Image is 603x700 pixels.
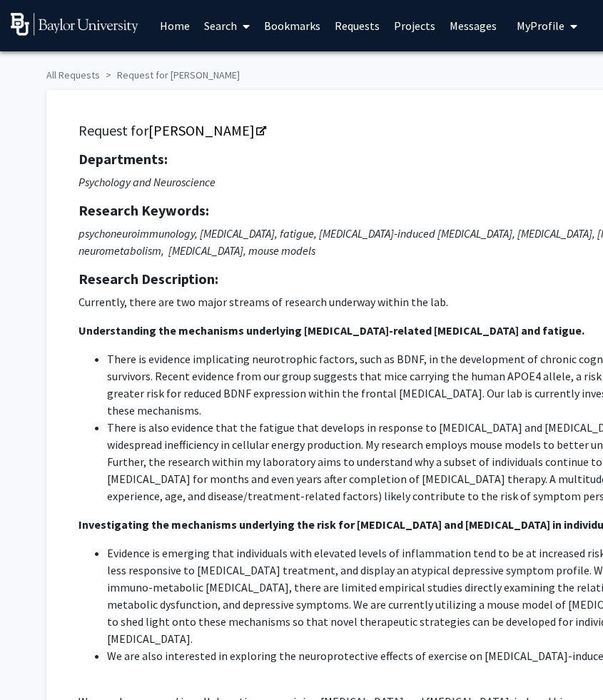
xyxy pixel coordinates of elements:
a: Projects [387,1,442,51]
a: Home [153,1,197,51]
strong: Understanding the mechanisms underlying [MEDICAL_DATA]-related [MEDICAL_DATA] and fatigue. [78,323,584,338]
a: Bookmarks [257,1,328,51]
i: Psychology and Neuroscience [78,175,216,189]
strong: Research Description: [78,270,218,288]
a: Search [197,1,257,51]
a: All Requests [46,69,100,81]
li: Request for [PERSON_NAME] [100,68,240,83]
span: My Profile [517,19,564,33]
a: Requests [328,1,387,51]
iframe: Chat [11,636,61,689]
strong: Research Keywords: [78,201,209,219]
img: Baylor University Logo [11,13,138,36]
a: Messages [442,1,504,51]
a: Opens in a new tab [148,121,265,139]
strong: Departments: [78,150,168,168]
span: Th [107,420,121,435]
